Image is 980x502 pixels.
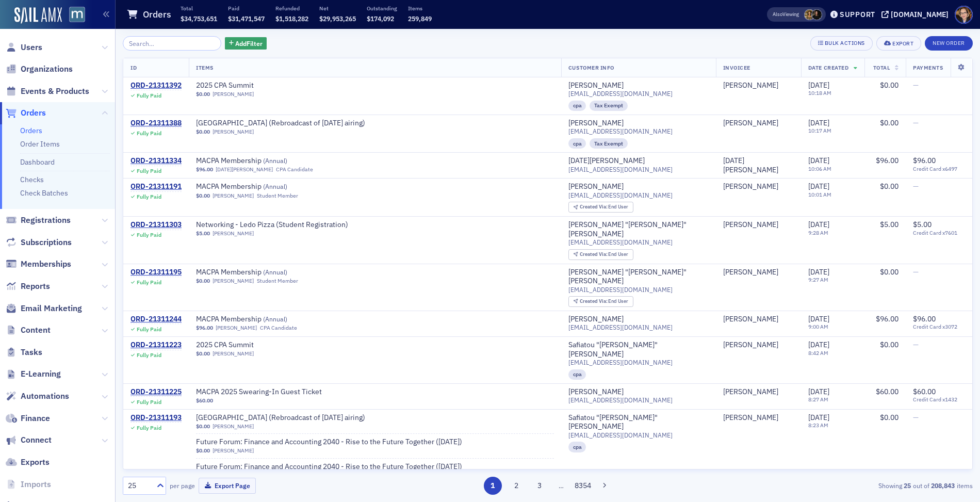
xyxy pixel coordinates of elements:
time: 10:01 AM [808,191,831,198]
p: Outstanding [367,5,397,12]
div: cpa [568,442,586,452]
span: $0.00 [196,350,210,357]
button: 3 [531,477,549,495]
span: Connect [21,434,52,446]
a: [DATE][PERSON_NAME] [216,166,273,173]
a: [PERSON_NAME] [568,182,624,191]
a: New Order [925,38,973,47]
span: Events & Products [21,86,89,97]
a: Registrations [6,215,71,226]
span: $29,953,265 [319,14,356,23]
a: Order Items [20,139,60,149]
div: ORD-21311193 [130,413,182,423]
div: [PERSON_NAME] [568,81,624,90]
a: [PERSON_NAME] [723,268,778,277]
a: Safiatou "[PERSON_NAME]" [PERSON_NAME] [568,341,709,359]
div: [PERSON_NAME] [723,119,778,128]
div: [PERSON_NAME] [723,387,778,397]
h1: Orders [143,8,171,21]
span: Created Via : [580,298,609,304]
div: [DOMAIN_NAME] [891,10,949,19]
a: Safiatou "[PERSON_NAME]" [PERSON_NAME] [568,413,709,431]
a: [PERSON_NAME] [213,91,254,98]
div: End User [580,299,629,304]
p: Items [408,5,432,12]
img: SailAMX [69,7,85,23]
span: Lauren McDonough [811,9,822,20]
div: cpa [568,101,586,111]
span: MACPA Town Hall (Rebroadcast of September 2025 airing) [196,119,365,128]
a: ORD-21311303 [130,220,182,230]
a: MACPA Membership (Annual) [196,315,326,324]
div: [PERSON_NAME] [723,315,778,324]
div: Bulk Actions [825,40,865,46]
span: $0.00 [196,447,210,454]
div: [PERSON_NAME] [723,182,778,191]
a: [PERSON_NAME] "[PERSON_NAME]" [PERSON_NAME] [568,220,709,238]
span: — [913,413,919,422]
div: ORD-21311223 [130,341,182,350]
span: [DATE] [808,314,829,323]
a: [PERSON_NAME] [723,413,778,423]
span: [EMAIL_ADDRESS][DOMAIN_NAME] [568,90,673,98]
a: Check Batches [20,188,68,198]
a: Exports [6,457,50,468]
div: CPA Candidate [260,325,297,331]
a: MACPA Membership (Annual) [196,268,326,277]
a: [PERSON_NAME] [568,387,624,397]
span: Margaret Tatro [723,81,794,90]
span: … [554,481,568,490]
p: Total [181,5,217,12]
a: [PERSON_NAME] [213,128,254,135]
input: Search… [123,36,221,51]
span: $5.00 [913,220,932,229]
span: [EMAIL_ADDRESS][DOMAIN_NAME] [568,238,673,246]
span: Memberships [21,258,71,270]
strong: 208,843 [929,481,957,490]
div: [PERSON_NAME] [568,315,624,324]
a: [PERSON_NAME] [213,350,254,357]
time: 10:17 AM [808,127,831,134]
span: Created Via : [580,203,609,210]
span: [EMAIL_ADDRESS][DOMAIN_NAME] [568,127,673,135]
a: Imports [6,479,51,490]
button: Export Page [199,478,256,494]
span: Invoicee [723,64,750,71]
div: CPA Candidate [276,166,313,173]
div: Fully Paid [137,92,161,99]
a: Subscriptions [6,237,72,248]
span: [EMAIL_ADDRESS][DOMAIN_NAME] [568,323,673,331]
span: $96.00 [196,166,213,173]
div: [PERSON_NAME] "[PERSON_NAME]" [PERSON_NAME] [568,268,709,286]
span: Reports [21,281,50,292]
div: Student Member [257,192,298,199]
span: Customer Info [568,64,614,71]
span: Credit Card x1432 [913,396,965,403]
span: Payments [913,64,943,71]
div: cpa [568,369,586,380]
div: Tax Exempt [590,101,628,111]
div: [DATE][PERSON_NAME] [723,156,794,174]
span: Sophie Cisse [723,413,794,423]
span: $96.00 [876,314,899,323]
span: Email Marketing [21,303,82,314]
div: Fully Paid [137,193,161,200]
a: [PERSON_NAME] [213,192,254,199]
a: MACPA Membership (Annual) [196,182,326,191]
a: Connect [6,434,52,446]
div: Support [840,10,875,19]
a: SailAMX [14,7,62,24]
span: [EMAIL_ADDRESS][DOMAIN_NAME] [568,431,673,439]
span: Total [873,64,890,71]
span: [EMAIL_ADDRESS][DOMAIN_NAME] [568,166,673,173]
p: Refunded [275,5,308,12]
a: Memberships [6,258,71,270]
a: [DATE][PERSON_NAME] [568,156,645,166]
span: [DATE] [808,182,829,191]
span: Content [21,325,51,336]
a: ORD-21311392 [130,81,182,90]
span: Exports [21,457,50,468]
a: 2025 CPA Summit [196,341,326,350]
